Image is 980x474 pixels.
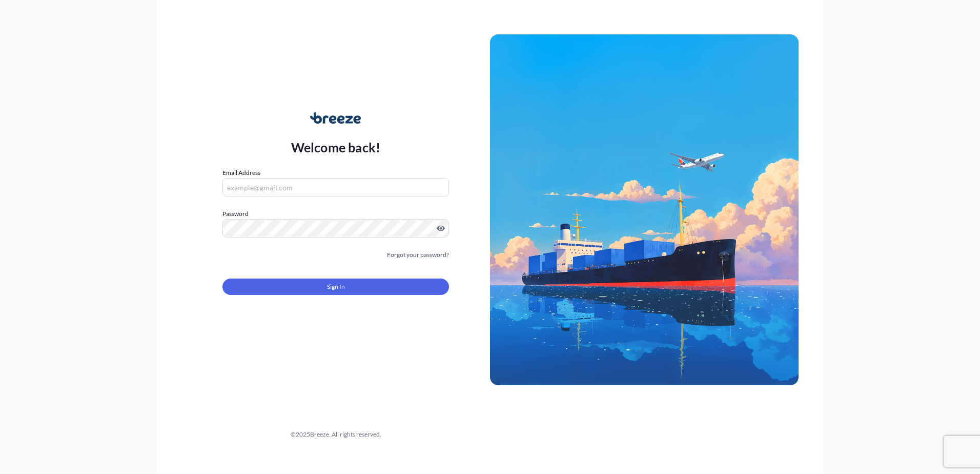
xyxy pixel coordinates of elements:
[222,178,449,196] input: example@gmail.com
[181,429,490,440] div: © 2025 Breeze. All rights reserved.
[327,282,345,292] span: Sign In
[222,209,449,219] label: Password
[437,224,445,232] button: Show password
[222,168,260,178] label: Email Address
[387,250,449,260] a: Forgot your password?
[490,34,799,385] img: Ship illustration
[222,279,449,295] button: Sign In
[291,139,381,155] p: Welcome back!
